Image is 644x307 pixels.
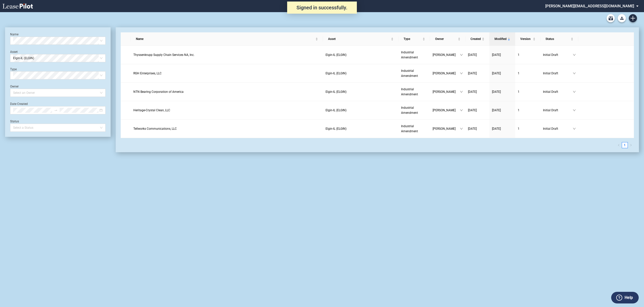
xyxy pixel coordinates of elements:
span: Industrial Amendment [401,87,418,96]
label: Asset [10,50,18,54]
span: 1 [518,108,519,112]
label: Status [10,120,19,123]
span: down [460,90,463,93]
span: right [630,144,632,146]
a: NTN Bearing Corporation of America [133,89,320,94]
button: Download Blank Form [618,14,626,22]
th: Asset [323,32,399,46]
span: Tellworks Communications, LLC [133,127,177,130]
a: Tellworks Communications, LLC [133,126,320,131]
span: NTN Bearing Corporation of America [133,90,184,94]
a: 1 [518,126,538,131]
a: [DATE] [492,126,513,131]
a: Industrial Amendment [401,105,428,115]
span: down [460,53,463,56]
span: Initial Draft [543,126,573,131]
span: Elgin-IL (ELGIN) [326,53,346,57]
span: down [573,53,576,56]
span: Elgin-IL (ELGIN) [326,108,346,112]
span: [DATE] [468,127,477,130]
label: Date Created [10,102,28,106]
span: [DATE] [492,127,501,130]
label: Name [10,33,18,36]
span: Initial Draft [543,71,573,76]
a: Elgin-IL (ELGIN) [326,89,396,94]
a: Industrial Amendment [401,68,428,78]
a: Heritage-Crystal Clean, LLC [133,108,320,113]
li: Next Page [628,142,634,148]
span: Modified [494,36,507,41]
span: [PERSON_NAME] [433,89,460,94]
span: Elgin-IL (ELGIN) [326,72,346,75]
span: Type [404,36,422,41]
span: Name [136,36,314,41]
li: 1 [622,142,628,148]
span: down [460,127,463,130]
a: 1 [518,52,538,57]
span: [DATE] [492,108,501,112]
span: Owner [435,36,457,41]
span: [DATE] [492,72,501,75]
span: Industrial Amendment [401,69,418,78]
li: Previous Page [616,142,622,148]
a: 1 [518,108,538,113]
span: [PERSON_NAME] [433,126,460,131]
th: Status [540,32,578,46]
span: down [573,127,576,130]
span: [DATE] [492,90,501,94]
th: Modified [489,32,515,46]
span: Created [470,36,481,41]
div: Signed in successfully. [287,2,357,14]
label: Owner [10,85,19,88]
button: Help [611,292,639,303]
a: Archive [607,14,615,22]
span: Status [546,36,570,41]
th: Name [131,32,323,46]
span: [DATE] [468,108,477,112]
span: down [460,72,463,75]
span: 1 [518,127,519,130]
th: Owner [430,32,465,46]
button: right [628,142,634,148]
a: [DATE] [468,89,487,94]
span: Initial Draft [543,89,573,94]
label: Help [625,294,633,301]
span: down [573,72,576,75]
th: Created [465,32,489,46]
a: [DATE] [468,52,487,57]
span: Version [520,36,532,41]
span: 1 [518,90,519,94]
span: Heritage-Crystal Clean, LLC [133,108,170,112]
span: down [460,109,463,112]
span: [PERSON_NAME] [433,52,460,57]
a: Elgin-IL (ELGIN) [326,52,396,57]
a: [DATE] [468,71,487,76]
a: 1 [518,71,538,76]
button: left [616,142,622,148]
span: Elgin-IL (ELGIN) [13,54,103,62]
a: Create new document [629,14,637,22]
a: Elgin-IL (ELGIN) [326,71,396,76]
span: [DATE] [468,53,477,57]
a: 1 [518,89,538,94]
a: Elgin-IL (ELGIN) [326,108,396,113]
span: down [573,109,576,112]
span: Industrial Amendment [401,106,418,115]
span: Asset [328,36,390,41]
span: Elgin-IL (ELGIN) [326,90,346,94]
span: Initial Draft [543,108,573,113]
a: [DATE] [492,52,513,57]
a: Elgin-IL (ELGIN) [326,126,396,131]
a: Industrial Amendment [401,87,428,97]
span: [PERSON_NAME] [433,108,460,113]
span: Elgin-IL (ELGIN) [326,127,346,130]
a: Industrial Amendment [401,50,428,60]
span: Industrial Amendment [401,51,418,59]
span: RGH Enterprises, LLC [133,72,162,75]
span: [PERSON_NAME] [433,71,460,76]
a: Thyssenkrupp Supply Chain Services NA, Inc. [133,52,320,57]
span: [DATE] [492,53,501,57]
a: 1 [622,142,628,148]
span: [DATE] [468,72,477,75]
a: RGH Enterprises, LLC [133,71,320,76]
